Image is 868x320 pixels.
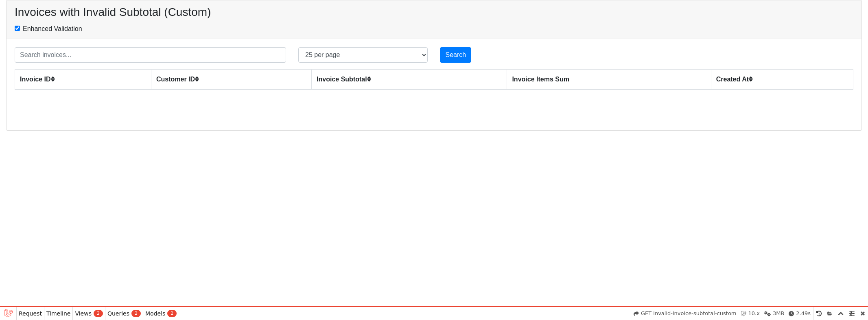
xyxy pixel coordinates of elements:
[167,310,177,317] span: 2
[15,5,853,19] h3: Invoices with Invalid Subtotal (Custom)
[15,47,286,63] input: Search invoices...
[151,69,311,90] th: Customer ID
[711,69,853,90] th: Created At
[15,103,428,122] nav: Page navigation
[23,24,82,34] label: Enhanced Validation
[94,310,103,317] span: 2
[131,310,141,317] span: 2
[440,47,471,63] button: Search
[15,69,151,90] th: Invoice ID
[507,69,711,90] th: Invoice Items Sum
[312,69,507,90] th: Invoice Subtotal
